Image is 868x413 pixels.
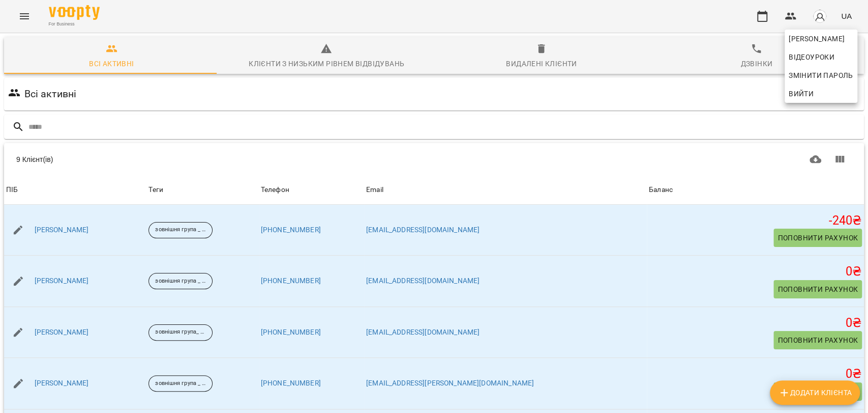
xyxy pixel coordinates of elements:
a: [PERSON_NAME] [785,30,857,48]
button: Вийти [785,85,857,103]
a: Змінити пароль [785,66,857,85]
span: Вийти [789,88,814,100]
span: [PERSON_NAME] [789,33,853,45]
span: Змінити пароль [789,69,853,81]
span: Відеоуроки [789,51,834,63]
a: Відеоуроки [785,48,839,66]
